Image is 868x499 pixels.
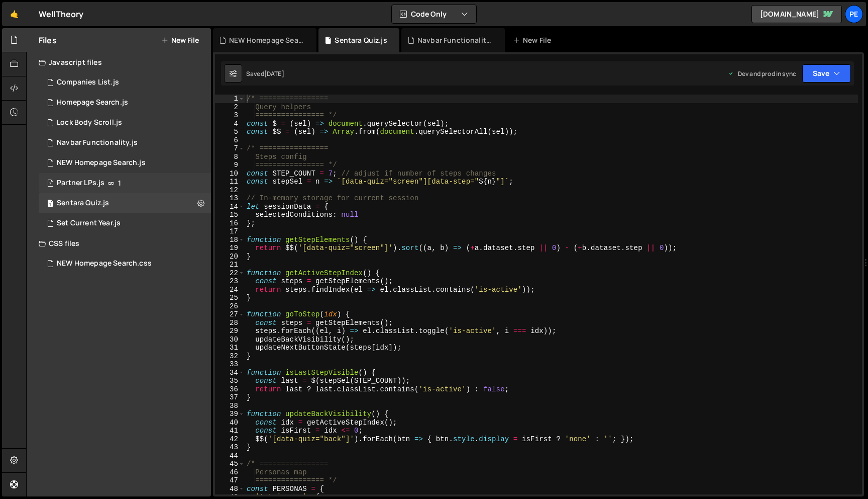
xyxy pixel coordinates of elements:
[215,352,245,361] div: 32
[57,179,104,188] div: Partner LPs.js
[57,158,146,168] div: NEW Homepage Search.js
[215,302,245,311] div: 26
[47,180,53,188] span: 7
[751,5,842,23] a: [DOMAIN_NAME]
[215,468,245,477] div: 46
[215,410,245,419] div: 39
[215,319,245,327] div: 28
[2,2,27,26] a: 🤙
[215,310,245,319] div: 27
[215,460,245,468] div: 45
[39,113,211,133] div: 15879/42362.js
[215,144,245,153] div: 7
[215,393,245,402] div: 37
[215,244,245,253] div: 19
[215,261,245,269] div: 21
[215,128,245,136] div: 5
[513,35,555,45] div: New File
[264,69,284,78] div: [DATE]
[215,103,245,112] div: 2
[47,200,53,208] span: 1
[215,294,245,302] div: 25
[215,236,245,244] div: 18
[215,227,245,236] div: 17
[39,8,84,20] div: WellTheory
[215,178,245,186] div: 11
[392,5,476,23] button: Code Only
[39,35,57,46] h2: Files
[215,435,245,444] div: 42
[215,427,245,435] div: 41
[215,344,245,352] div: 31
[39,93,211,113] div: 15879/44964.js
[802,64,851,82] button: Save
[215,360,245,369] div: 33
[215,161,245,170] div: 9
[215,476,245,485] div: 47
[57,259,152,268] div: NEW Homepage Search.css
[215,95,245,103] div: 1
[57,219,121,228] div: Set Current Year.js
[27,52,211,72] div: Javascript files
[39,72,211,93] div: 15879/44993.js
[246,69,284,78] div: Saved
[417,35,493,45] div: Navbar Functionality.js
[215,269,245,278] div: 22
[39,133,211,153] div: 15879/45902.js
[215,327,245,336] div: 29
[39,254,211,274] div: 15879/44969.css
[229,35,304,45] div: NEW Homepage Search.css
[27,233,211,254] div: CSS files
[118,179,121,187] span: 1
[161,36,199,44] button: New File
[215,253,245,261] div: 20
[215,369,245,377] div: 34
[57,98,128,107] div: Homepage Search.js
[215,194,245,203] div: 13
[215,219,245,228] div: 16
[215,111,245,120] div: 3
[57,78,119,87] div: Companies List.js
[335,35,387,45] div: Sentara Quiz.js
[215,286,245,294] div: 24
[57,138,138,147] div: Navbar Functionality.js
[215,485,245,493] div: 48
[215,452,245,460] div: 44
[215,385,245,394] div: 36
[215,443,245,452] div: 43
[39,213,211,233] div: 15879/44768.js
[215,170,245,178] div: 10
[215,186,245,195] div: 12
[845,5,863,23] a: Pe
[215,377,245,385] div: 35
[215,211,245,219] div: 15
[215,136,245,145] div: 6
[215,402,245,410] div: 38
[57,118,122,127] div: Lock Body Scroll.js
[57,199,109,208] div: Sentara Quiz.js
[728,69,796,78] div: Dev and prod in sync
[215,153,245,161] div: 8
[215,120,245,128] div: 4
[215,419,245,427] div: 40
[39,173,211,193] div: 15879/44963.js
[39,153,211,173] div: 15879/44968.js
[39,193,211,213] div: 15879/45981.js
[215,277,245,286] div: 23
[215,203,245,211] div: 14
[215,336,245,344] div: 30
